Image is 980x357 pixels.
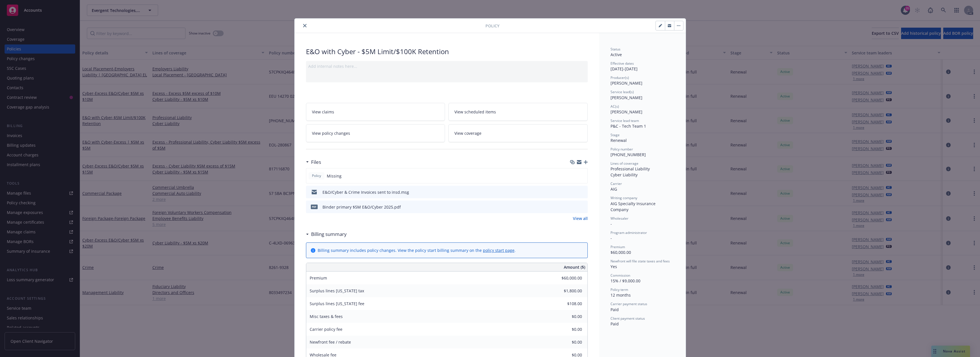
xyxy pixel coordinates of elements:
[485,23,499,29] span: Policy
[580,189,585,195] button: preview file
[573,215,588,221] a: View all
[611,307,619,312] span: Paid
[312,109,334,115] span: View claims
[611,181,622,186] span: Carrier
[611,235,612,241] span: -
[322,189,409,195] div: E&O/Cyber & Crime Invoices sent to insd.msg
[611,321,619,327] span: Paid
[611,287,628,292] span: Policy term
[483,248,514,253] a: policy start page
[611,264,617,269] span: Yes
[448,124,588,142] a: View coverage
[611,316,645,321] span: Client payment status
[611,166,674,172] div: Professional Liability
[548,312,585,321] input: 0.00
[322,204,401,210] div: Binder primary $5M E&O/Cyber 2025.pdf
[306,124,445,142] a: View policy changes
[311,205,318,209] span: pdf
[611,216,628,221] span: Wholesaler
[311,158,321,166] h3: Files
[571,189,576,195] button: download file
[611,75,629,80] span: Producer(s)
[611,61,634,66] span: Effective dates
[611,250,631,255] span: $60,000.00
[611,118,639,123] span: Service lead team
[611,221,612,227] span: -
[548,325,585,334] input: 0.00
[611,244,625,249] span: Premium
[301,22,308,29] button: close
[448,103,588,121] a: View scheduled items
[611,47,620,52] span: Status
[310,339,351,345] span: Newfront fee / rebate
[548,338,585,346] input: 0.00
[327,173,342,179] span: Missing
[311,230,347,238] h3: Billing summary
[611,161,638,166] span: Lines of coverage
[310,327,342,332] span: Carrier policy fee
[312,130,350,136] span: View policy changes
[611,104,619,109] span: AC(s)
[306,230,347,238] div: Billing summary
[611,292,631,298] span: 12 months
[564,264,585,270] span: Amount ($)
[611,172,674,178] div: Cyber Liability
[611,278,640,283] span: 15% / $9,000.00
[306,47,588,56] div: E&O with Cyber - $5M Limit/$100K Retention
[318,247,516,253] div: Billing summary includes policy changes. View the policy start billing summary on the .
[310,288,364,293] span: Surplus lines [US_STATE] tax
[611,52,622,57] span: Active
[611,301,647,306] span: Carrier payment status
[548,287,585,295] input: 0.00
[571,204,576,210] button: download file
[611,259,670,264] span: Newfront will file state taxes and fees
[548,299,585,308] input: 0.00
[611,109,642,115] span: [PERSON_NAME]
[611,147,633,152] span: Policy number
[548,274,585,282] input: 0.00
[611,152,646,157] span: [PHONE_NUMBER]
[611,80,642,86] span: [PERSON_NAME]
[611,186,617,192] span: AIG
[454,109,496,115] span: View scheduled items
[611,132,620,137] span: Stage
[611,123,646,129] span: P&C - Tech Team 1
[310,314,343,319] span: Misc taxes & fees
[611,230,647,235] span: Program administrator
[306,103,445,121] a: View claims
[611,138,627,143] span: Renewal
[611,89,634,94] span: Service lead(s)
[611,61,674,72] div: [DATE] - [DATE]
[611,195,637,200] span: Writing company
[454,130,481,136] span: View coverage
[310,301,364,306] span: Surplus lines [US_STATE] fee
[308,63,585,69] div: Add internal notes here...
[611,95,642,100] span: [PERSON_NAME]
[580,204,585,210] button: preview file
[306,158,321,166] div: Files
[310,275,327,281] span: Premium
[311,173,322,178] span: Policy
[611,201,657,212] span: AIG Specialty Insurance Company
[611,273,630,278] span: Commission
